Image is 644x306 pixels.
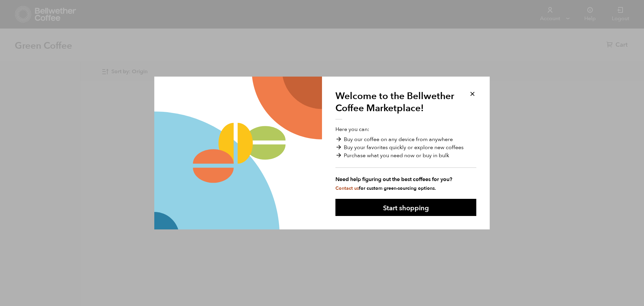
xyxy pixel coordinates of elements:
small: for custom green-sourcing options. [335,185,436,191]
button: Start shopping [335,199,476,216]
li: Buy our coffee on any device from anywhere [335,135,476,143]
li: Buy your favorites quickly or explore new coffees [335,143,476,151]
li: Purchase what you need now or buy in bulk [335,151,476,160]
strong: Need help figuring out the best coffees for you? [335,175,476,183]
h1: Welcome to the Bellwether Coffee Marketplace! [335,90,460,120]
a: Contact us [335,185,359,191]
p: Here you can: [335,125,476,192]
